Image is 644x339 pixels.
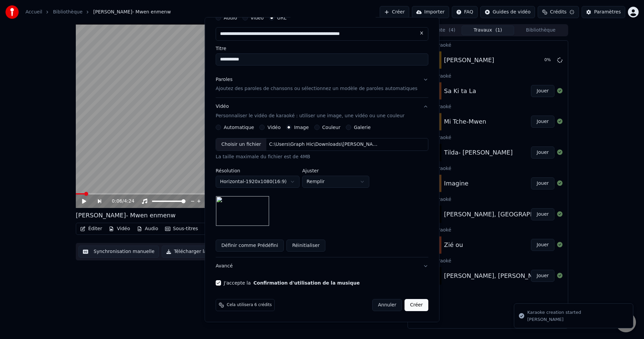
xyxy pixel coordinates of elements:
[216,113,405,119] p: Personnaliser le vidéo de karaoké : utiliser une image, une vidéo ou une couleur
[227,302,272,308] span: Cela utilisera 6 crédits
[277,15,286,20] label: URL
[216,168,300,173] label: Résolution
[251,15,264,20] label: Vidéo
[216,138,266,151] div: Choisir un fichier
[294,125,309,130] label: Image
[372,299,402,311] button: Annuler
[216,98,428,125] button: VidéoPersonnaliser le vidéo de karaoké : utiliser une image, une vidéo ou une couleur
[216,71,428,97] button: ParolesAjoutez des paroles de chansons ou sélectionnez un modèle de paroles automatiques
[216,257,428,275] button: Avancé
[216,103,405,119] div: Vidéo
[224,281,360,285] label: J'accepte la
[224,15,237,20] label: Audio
[216,76,232,83] div: Paroles
[216,125,428,257] div: VidéoPersonnaliser le vidéo de karaoké : utiliser une image, une vidéo ou une couleur
[216,154,428,160] div: La taille maximale du fichier est de 4MB
[322,125,340,130] label: Couleur
[354,125,371,130] label: Galerie
[268,125,281,130] label: Vidéo
[405,299,428,311] button: Créer
[216,46,428,50] label: Titre
[224,125,254,130] label: Automatique
[302,168,369,173] label: Ajuster
[254,281,360,285] button: J'accepte la
[216,85,418,92] p: Ajoutez des paroles de chansons ou sélectionnez un modèle de paroles automatiques
[286,240,325,252] button: Réinitialiser
[267,141,381,148] div: C:\Users\Graph Hic\Downloads\[PERSON_NAME]-et-[PERSON_NAME]-.jpg
[216,240,284,252] button: Définir comme Prédéfini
